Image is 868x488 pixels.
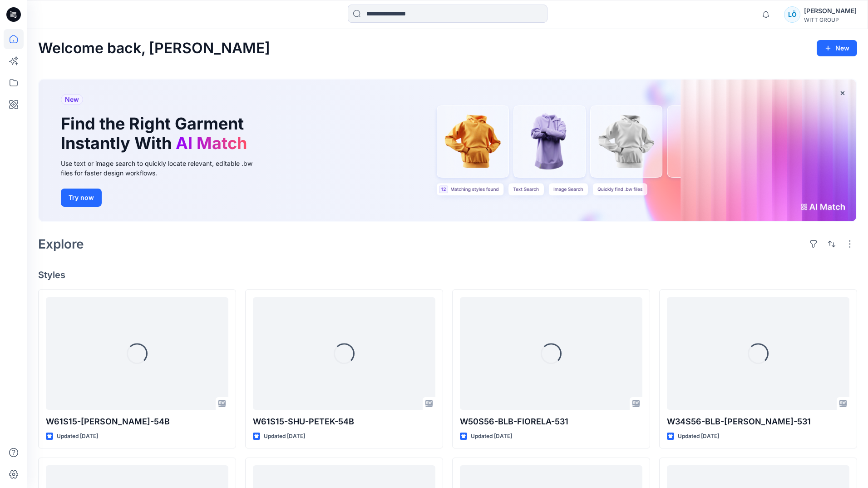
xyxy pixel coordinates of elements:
[38,269,857,280] h4: Styles
[38,237,84,251] h2: Explore
[61,189,102,207] button: Try now
[57,432,98,441] p: Updated [DATE]
[804,16,857,23] div: WITT GROUP
[65,94,79,105] span: New
[678,432,719,441] p: Updated [DATE]
[460,415,642,428] p: W50S56-BLB-FIORELA-531
[804,5,857,16] div: [PERSON_NAME]
[176,133,247,153] span: AI Match
[61,159,265,178] div: Use text or image search to quickly locate relevant, editable .bw files for faster design workflows.
[38,40,270,57] h2: Welcome back, [PERSON_NAME]
[61,114,252,153] h1: Find the Right Garment Instantly With
[667,415,849,428] p: W34S56-BLB-[PERSON_NAME]-531
[817,40,857,56] button: New
[46,415,228,428] p: W61S15-[PERSON_NAME]-54B
[253,415,435,428] p: W61S15-SHU-PETEK-54B
[784,6,800,23] div: LÖ
[471,432,512,441] p: Updated [DATE]
[264,432,305,441] p: Updated [DATE]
